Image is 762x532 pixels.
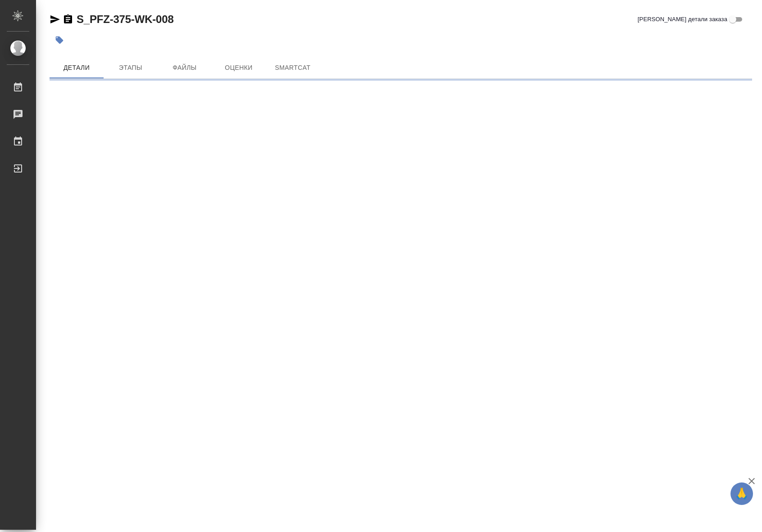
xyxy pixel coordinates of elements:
span: Детали [55,62,98,73]
button: Скопировать ссылку [63,14,73,25]
span: [PERSON_NAME] детали заказа [638,15,727,24]
span: Этапы [109,62,152,73]
span: 🙏 [734,484,749,503]
span: SmartCat [271,62,314,73]
span: Оценки [217,62,260,73]
a: S_PFZ-375-WK-008 [77,13,174,25]
span: Файлы [163,62,206,73]
button: Добавить тэг [50,30,69,50]
button: Скопировать ссылку для ЯМессенджера [50,14,60,25]
button: 🙏 [730,482,753,505]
